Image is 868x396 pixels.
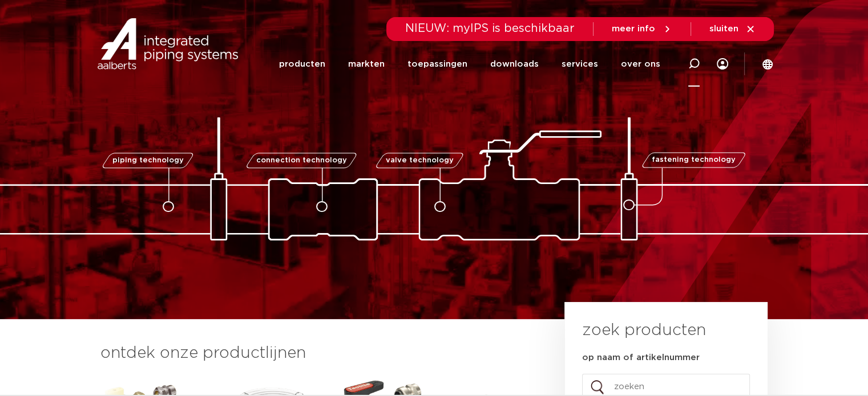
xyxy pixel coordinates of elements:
[278,41,660,87] nav: Menu
[582,352,700,364] label: op naam of artikelnummer
[582,319,706,342] h3: zoek producten
[612,24,672,34] a: meer info
[278,41,325,87] a: producten
[112,157,184,164] span: piping technology
[256,157,346,164] span: connection technology
[561,41,597,87] a: services
[652,157,736,164] span: fastening technology
[717,41,728,87] div: my IPS
[490,41,538,87] a: downloads
[709,25,738,33] span: sluiten
[386,157,454,164] span: valve technology
[709,24,756,34] a: sluiten
[405,23,575,34] span: NIEUW: myIPS is beschikbaar
[407,41,467,87] a: toepassingen
[620,41,660,87] a: over ons
[100,342,526,365] h3: ontdek onze productlijnen
[348,41,384,87] a: markten
[612,25,655,33] span: meer info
